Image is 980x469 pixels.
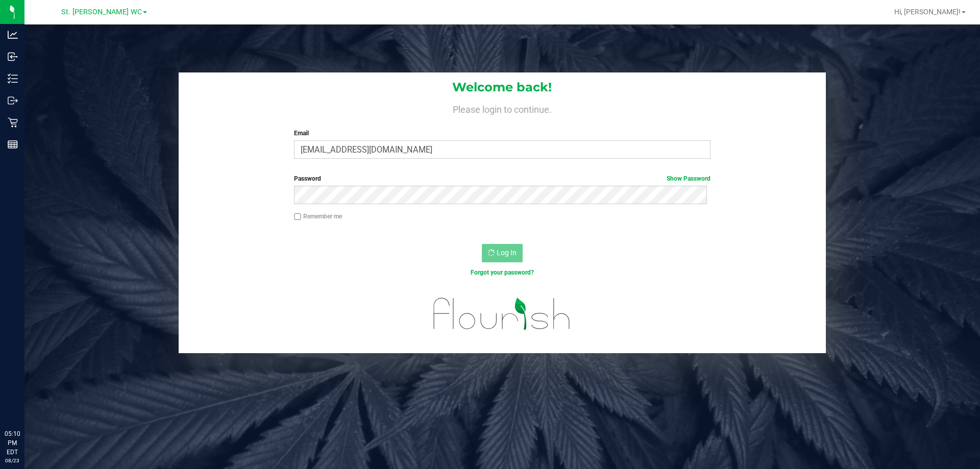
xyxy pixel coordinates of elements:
[482,244,523,262] button: Log In
[61,8,142,16] span: St. [PERSON_NAME] WC
[8,73,18,84] inline-svg: Inventory
[179,102,826,114] h4: Please login to continue.
[5,429,20,457] p: 05:10 PM EDT
[294,175,321,182] span: Password
[471,269,534,276] a: Forgot your password?
[179,81,826,94] h1: Welcome back!
[8,139,18,150] inline-svg: Reports
[5,457,20,464] p: 08/23
[497,249,517,257] span: Log In
[8,117,18,128] inline-svg: Retail
[8,30,18,40] inline-svg: Analytics
[8,95,18,106] inline-svg: Outbound
[8,52,18,62] inline-svg: Inbound
[667,175,710,182] a: Show Password
[294,212,342,221] label: Remember me
[294,129,710,138] label: Email
[894,8,961,16] span: Hi, [PERSON_NAME]!
[294,213,301,220] input: Remember me
[421,288,583,340] img: flourish_logo.svg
